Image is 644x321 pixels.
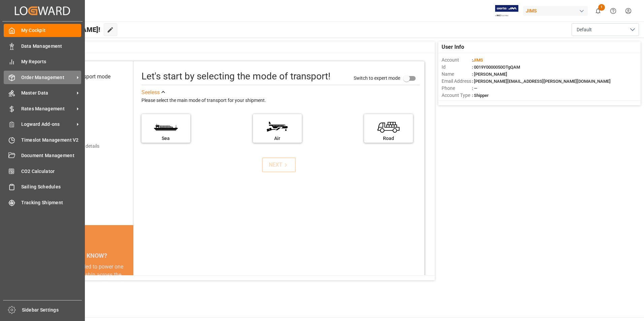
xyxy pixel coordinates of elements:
[495,5,518,17] img: Exertis%20JAM%20-%20Email%20Logo.jpg_1722504956.jpg
[472,79,611,84] span: : [PERSON_NAME][EMAIL_ADDRESS][PERSON_NAME][DOMAIN_NAME]
[472,72,507,77] span: : [PERSON_NAME]
[442,85,472,92] span: Phone
[21,183,82,190] span: Sailing Schedules
[442,78,472,85] span: Email Address
[141,69,330,83] div: Let's start by selecting the mode of transport!
[4,180,81,193] a: Sailing Schedules
[21,137,82,144] span: Timeslot Management V2
[28,23,100,36] span: Hello [PERSON_NAME]!
[21,27,82,34] span: My Cockpit
[145,135,187,142] div: Sea
[442,57,472,64] span: Account
[141,97,420,105] div: Please select the main mode of transport for your shipment.
[21,43,82,50] span: Data Management
[262,157,296,172] button: NEXT
[21,199,82,206] span: Tracking Shipment
[4,55,81,68] a: My Reports
[21,121,74,128] span: Logward Add-ons
[21,74,74,81] span: Order Management
[598,4,605,11] span: 1
[442,43,464,51] span: User Info
[367,135,410,142] div: Road
[21,168,82,175] span: CO2 Calculator
[577,26,592,33] span: Default
[472,58,483,63] span: :
[21,152,82,159] span: Document Management
[354,75,400,80] span: Switch to expert mode
[590,3,606,19] button: show 1 new notifications
[442,92,472,99] span: Account Type
[4,24,81,37] a: My Cockpit
[269,161,289,169] div: NEXT
[57,143,99,150] div: Add shipping details
[572,23,639,36] button: open menu
[124,263,133,319] button: next slide / item
[472,65,520,70] span: : 0019Y0000050OTgQAM
[21,58,82,65] span: My Reports
[256,135,298,142] div: Air
[4,149,81,162] a: Document Management
[472,93,489,98] span: : Shipper
[472,86,477,91] span: : —
[4,196,81,209] a: Tracking Shipment
[606,3,621,19] button: Help Center
[523,4,590,17] button: JIMS
[4,133,81,146] a: Timeslot Management V2
[523,6,588,16] div: JIMS
[21,90,74,97] span: Master Data
[473,58,483,63] span: JIMS
[21,105,74,112] span: Rates Management
[442,64,472,71] span: Id
[4,39,81,52] a: Data Management
[442,71,472,78] span: Name
[22,307,82,314] span: Sidebar Settings
[141,88,160,97] div: See less
[4,165,81,178] a: CO2 Calculator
